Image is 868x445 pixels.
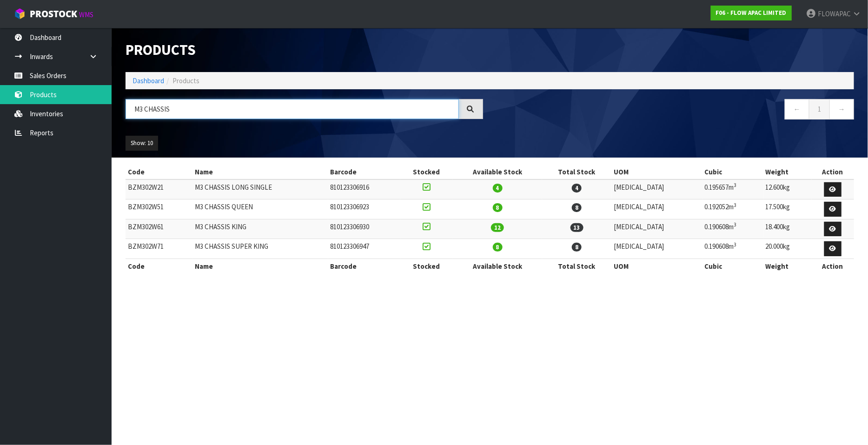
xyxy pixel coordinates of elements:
td: 810123306923 [328,199,401,219]
th: Available Stock [453,165,542,179]
th: Available Stock [453,259,542,273]
h1: Products [126,42,483,58]
td: 0.190608m [702,239,763,259]
a: Dashboard [133,76,164,85]
sup: 3 [734,182,737,188]
th: Code [126,259,192,273]
td: M3 CHASSIS QUEEN [192,199,328,219]
td: 810123306916 [328,179,401,199]
th: Barcode [328,165,401,179]
td: 0.192052m [702,199,763,219]
td: BZM302W21 [126,179,192,199]
td: BZM302W71 [126,239,192,259]
span: Products [172,76,199,85]
input: Search products [126,99,459,119]
sup: 3 [734,221,737,228]
th: Action [812,165,854,179]
sup: 3 [734,241,737,248]
td: 0.190608m [702,219,763,239]
sup: 3 [734,202,737,208]
th: Total Stock [542,165,611,179]
span: 8 [493,203,503,212]
th: Name [192,165,328,179]
span: 4 [572,184,582,193]
button: Show: 10 [126,136,158,151]
td: [MEDICAL_DATA] [611,219,702,239]
span: 8 [572,243,582,252]
td: BZM302W51 [126,199,192,219]
span: ProStock [30,8,77,20]
span: 13 [570,223,583,232]
th: UOM [611,259,702,273]
span: 12 [491,223,504,232]
th: Total Stock [542,259,611,273]
th: Weight [763,259,812,273]
td: [MEDICAL_DATA] [611,239,702,259]
th: Barcode [328,259,401,273]
th: Weight [763,165,812,179]
td: 810123306930 [328,219,401,239]
th: Cubic [702,259,763,273]
th: Cubic [702,165,763,179]
td: [MEDICAL_DATA] [611,199,702,219]
a: → [829,99,854,119]
td: BZM302W61 [126,219,192,239]
th: Stocked [400,165,453,179]
span: FLOWAPAC [818,9,851,18]
td: 17.500kg [763,199,812,219]
td: M3 CHASSIS SUPER KING [192,239,328,259]
th: Action [812,259,854,273]
span: 8 [493,243,503,252]
small: WMS [79,10,93,19]
span: 8 [572,203,582,212]
td: 12.600kg [763,179,812,199]
td: [MEDICAL_DATA] [611,179,702,199]
strong: F06 - FLOW APAC LIMITED [716,9,787,17]
td: 810123306947 [328,239,401,259]
td: 18.400kg [763,219,812,239]
a: ← [785,99,809,119]
img: cube-alt.png [14,8,26,20]
td: M3 CHASSIS LONG SINGLE [192,179,328,199]
span: 4 [493,184,503,193]
th: Stocked [400,259,453,273]
td: 20.000kg [763,239,812,259]
th: Name [192,259,328,273]
td: M3 CHASSIS KING [192,219,328,239]
nav: Page navigation [497,99,855,122]
a: 1 [809,99,830,119]
th: UOM [611,165,702,179]
th: Code [126,165,192,179]
td: 0.195657m [702,179,763,199]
